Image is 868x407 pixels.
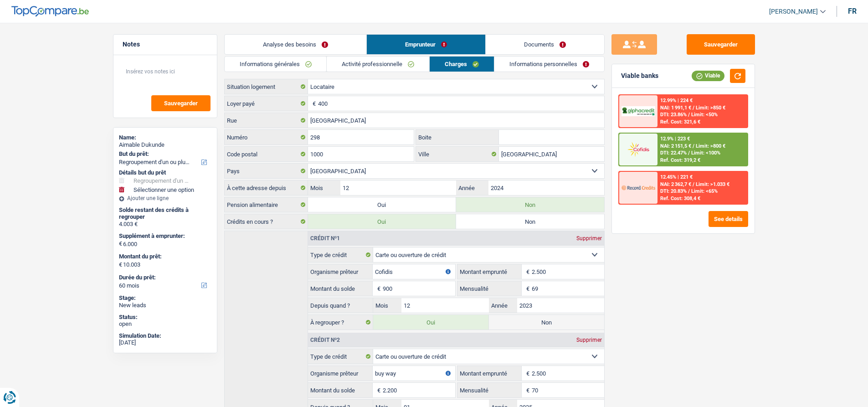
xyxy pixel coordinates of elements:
[457,281,522,296] label: Mensualité
[692,71,724,81] div: Viable
[308,96,318,111] span: €
[327,57,429,72] a: Activité professionnelle
[119,240,122,247] span: €
[119,141,211,149] div: Aimable Dukunde
[660,181,691,187] span: NAI: 2 362,7 €
[660,157,700,163] div: Ref. Cost: 319,2 €
[308,315,373,330] label: À regrouper ?
[373,315,488,330] label: Oui
[225,35,366,54] a: Analyse des besoins
[696,181,729,187] span: Limit: >1.033 €
[696,143,725,149] span: Limit: >800 €
[688,150,690,156] span: /
[119,302,211,309] div: New leads
[574,236,604,241] div: Supprimer
[119,314,211,321] div: Status:
[494,57,604,72] a: Informations personnelles
[456,180,488,195] label: Année
[489,315,604,330] label: Non
[119,195,211,201] div: Ajouter une ligne
[456,197,604,212] label: Non
[119,320,211,328] div: open
[164,100,198,106] span: Sauvegarder
[457,366,522,381] label: Montant emprunté
[308,349,373,364] label: Type de crédit
[225,79,308,94] label: Situation logement
[693,181,694,187] span: /
[517,298,604,313] input: AAAA
[119,221,211,228] div: 4.003 €
[308,214,456,229] label: Oui
[416,130,499,144] label: Boite
[308,366,373,381] label: Organisme prêteur
[119,294,211,302] div: Stage:
[660,112,687,118] span: DTI: 23.86%
[457,383,522,397] label: Mensualité
[660,196,700,201] div: Ref. Cost: 308,4 €
[11,6,89,17] img: TopCompare Logo
[225,113,308,128] label: Rue
[373,298,401,313] label: Mois
[688,112,690,118] span: /
[660,105,691,111] span: NAI: 1 991,1 €
[308,236,342,241] div: Crédit nº1
[119,150,210,158] label: But du prêt:
[693,105,694,111] span: /
[308,180,340,195] label: Mois
[696,105,725,111] span: Limit: >850 €
[522,264,532,279] span: €
[119,206,211,221] div: Solde restant des crédits à regrouper
[225,180,308,195] label: À cette adresse depuis
[308,264,373,279] label: Organisme prêteur
[488,180,604,195] input: AAAA
[456,214,604,229] label: Non
[621,179,655,196] img: Record Credits
[691,112,718,118] span: Limit: <50%
[693,143,694,149] span: /
[123,41,208,48] h5: Notes
[308,197,456,212] label: Oui
[119,261,122,268] span: €
[457,264,522,279] label: Montant emprunté
[660,119,700,125] div: Ref. Cost: 321,6 €
[225,214,308,229] label: Crédits en cours ?
[416,147,499,161] label: Ville
[308,281,373,296] label: Montant du solde
[225,164,308,178] label: Pays
[308,247,373,262] label: Type de crédit
[621,72,658,80] div: Viable banks
[401,298,488,313] input: MM
[522,366,532,381] span: €
[225,57,327,72] a: Informations générales
[119,169,211,176] div: Détails but du prêt
[621,141,655,158] img: Cofidis
[340,180,456,195] input: MM
[691,188,718,194] span: Limit: <65%
[119,274,210,281] label: Durée du prêt:
[373,383,383,397] span: €
[489,298,517,313] label: Année
[660,98,693,103] div: 12.99% | 224 €
[430,57,494,72] a: Charges
[119,332,211,340] div: Simulation Date:
[660,136,690,142] div: 12.9% | 223 €
[660,174,693,180] div: 12.45% | 221 €
[367,35,485,54] a: Emprunteur
[574,337,604,343] div: Supprimer
[308,337,342,343] div: Crédit nº2
[308,298,373,313] label: Depuis quand ?
[119,339,211,346] div: [DATE]
[709,211,748,227] button: See details
[621,106,655,117] img: AlphaCredit
[373,281,383,296] span: €
[119,253,210,260] label: Montant du prêt:
[225,147,308,161] label: Code postal
[687,34,755,55] button: Sauvegarder
[486,35,604,54] a: Documents
[848,7,857,15] div: fr
[769,8,818,15] span: [PERSON_NAME]
[688,188,690,194] span: /
[119,232,210,240] label: Supplément à emprunter:
[522,281,532,296] span: €
[691,150,720,156] span: Limit: <100%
